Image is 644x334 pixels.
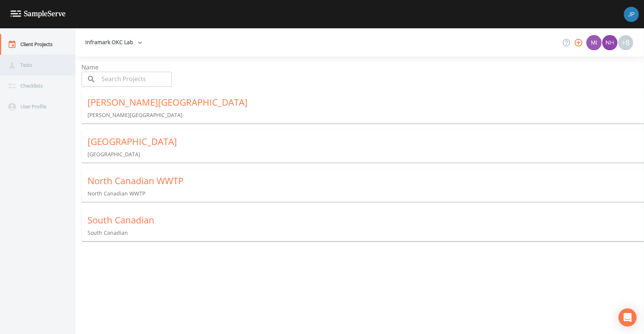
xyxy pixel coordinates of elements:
img: 41241ef155101aa6d92a04480b0d0000 [624,7,639,22]
span: Name [81,63,98,71]
button: Inframark OKC Lab [82,35,145,49]
div: [PERSON_NAME][GEOGRAPHIC_DATA] [88,96,644,108]
div: [GEOGRAPHIC_DATA] [88,135,644,148]
p: North Canadian WWTP [88,190,644,197]
div: Misty Brown [586,35,602,50]
div: South Canadian [88,214,644,226]
p: [GEOGRAPHIC_DATA] [88,151,644,158]
img: 11d739c36d20347f7b23fdbf2a9dc2c5 [586,35,601,50]
div: North Canadian WWTP [88,175,644,187]
div: +8 [618,35,633,50]
p: [PERSON_NAME][GEOGRAPHIC_DATA] [88,111,644,119]
div: Open Intercom Messenger [618,308,636,326]
p: South Canadian [88,229,644,237]
div: Nicole Henderson [602,35,618,50]
img: logo [11,11,66,18]
img: d4f4a190eb6413e0ff0e8df489621cac [602,35,617,50]
input: Search Projects [99,72,172,87]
